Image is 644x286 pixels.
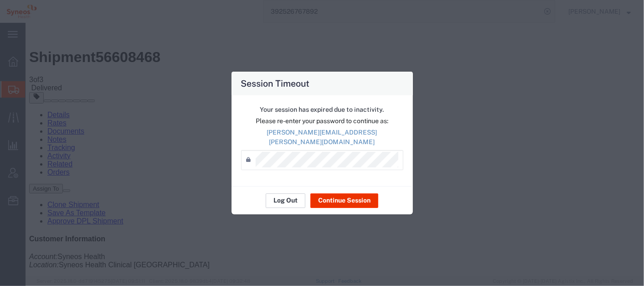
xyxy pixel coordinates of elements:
[241,128,403,147] p: [PERSON_NAME][EMAIL_ADDRESS][PERSON_NAME][DOMAIN_NAME]
[241,116,403,126] p: Please re-enter your password to continue as:
[266,193,305,208] button: Log Out
[241,77,309,90] h4: Session Timeout
[241,105,403,114] p: Your session has expired due to inactivity.
[310,193,378,208] button: Continue Session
